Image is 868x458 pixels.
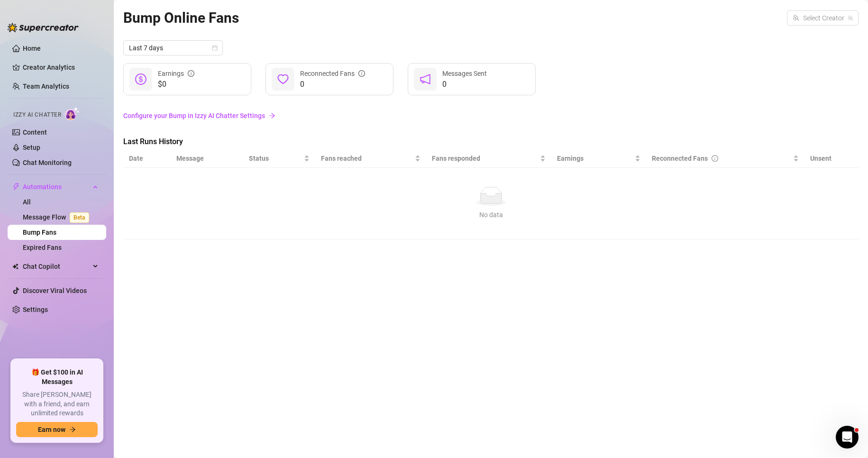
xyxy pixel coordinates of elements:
span: info-circle [188,70,194,77]
th: Fans reached [315,149,426,168]
span: notification [420,73,431,85]
button: Earn nowarrow-right [16,422,98,437]
th: Fans responded [426,149,551,168]
a: Team Analytics [23,82,69,90]
span: 🎁 Get $100 in AI Messages [16,368,98,386]
span: Last Runs History [123,136,283,147]
span: info-circle [358,70,365,77]
a: Home [23,45,41,52]
span: thunderbolt [12,183,20,191]
span: Fans reached [321,153,413,164]
span: Automations [23,179,90,194]
span: Earnings [557,153,633,164]
span: Messages Sent [442,70,487,77]
span: dollar [135,73,146,85]
a: Expired Fans [23,244,62,251]
iframe: Intercom live chat [836,426,859,449]
th: Status [243,149,315,168]
span: arrow-right [69,426,76,433]
span: heart [277,73,289,85]
article: Bump Online Fans [123,7,239,29]
span: 0 [442,79,487,90]
img: Chat Copilot [12,263,18,270]
a: Discover Viral Videos [23,287,87,294]
img: AI Chatter [65,107,80,120]
span: Beta [70,212,89,223]
a: Content [23,128,47,136]
div: Reconnected Fans [652,153,791,164]
a: Setup [23,144,40,151]
div: Reconnected Fans [300,68,365,79]
img: logo-BBDzfeDw.svg [8,23,79,32]
a: Settings [23,306,48,313]
th: Unsent [804,149,837,168]
a: Configure your Bump in Izzy AI Chatter Settingsarrow-right [123,107,859,125]
span: team [848,15,853,21]
div: No data [133,210,849,220]
span: Last 7 days [129,41,217,55]
span: $0 [158,79,194,90]
span: Share [PERSON_NAME] with a friend, and earn unlimited rewards [16,390,98,418]
a: Creator Analytics [23,60,99,75]
th: Date [123,149,171,168]
span: 0 [300,79,365,90]
a: Message FlowBeta [23,213,93,221]
span: calendar [212,45,218,51]
span: arrow-right [269,112,275,119]
div: Earnings [158,68,194,79]
a: All [23,198,31,206]
th: Earnings [551,149,646,168]
span: info-circle [712,155,718,162]
a: Configure your Bump in Izzy AI Chatter Settings [123,110,859,121]
span: Izzy AI Chatter [13,110,61,119]
span: Chat Copilot [23,259,90,274]
span: Status [249,153,302,164]
span: Earn now [38,426,65,433]
a: Chat Monitoring [23,159,72,166]
span: Fans responded [432,153,538,164]
th: Message [171,149,243,168]
a: Bump Fans [23,229,56,236]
